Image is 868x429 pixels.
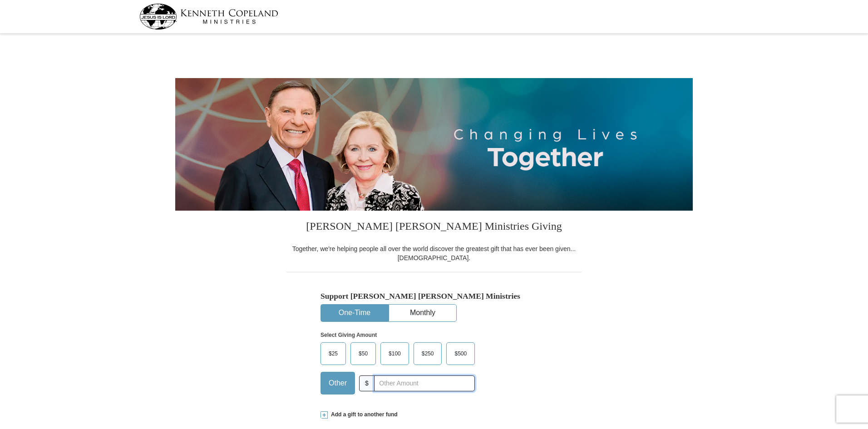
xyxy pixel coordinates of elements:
span: $25 [324,347,342,360]
strong: Select Giving Amount [321,332,377,338]
span: $250 [417,347,439,360]
h5: Support [PERSON_NAME] [PERSON_NAME] Ministries [321,291,547,301]
span: $100 [384,347,405,360]
h3: [PERSON_NAME] [PERSON_NAME] Ministries Giving [286,211,582,244]
img: kcm-header-logo.svg [139,4,278,30]
button: One-Time [321,305,388,321]
span: $ [359,375,375,391]
button: Monthly [389,305,456,321]
span: $50 [354,347,372,360]
span: $500 [450,347,471,360]
span: Add a gift to another fund [328,411,398,419]
span: Other [324,376,351,390]
input: Other Amount [374,375,475,391]
div: Together, we're helping people all over the world discover the greatest gift that has ever been g... [286,244,582,262]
